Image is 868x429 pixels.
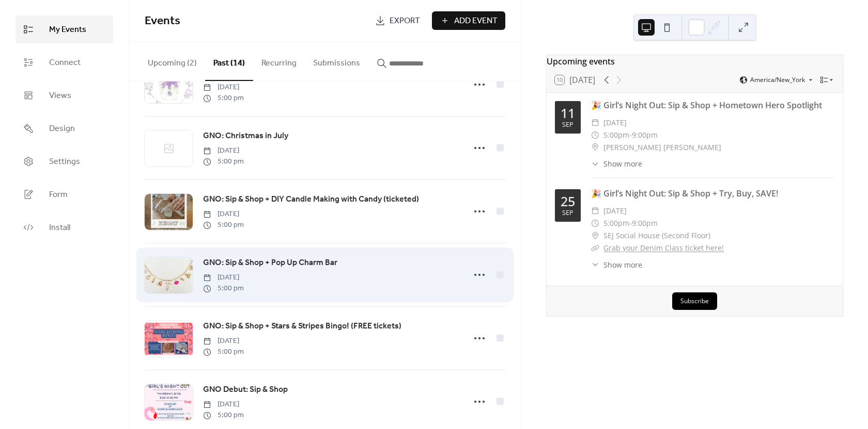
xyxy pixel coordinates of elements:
[203,193,419,206] span: GNO: Sip & Shop + DIY Candle Making with Candy (ticketed)
[203,320,401,333] span: GNO: Sip & Shop + Stars & Stripes Bingo! (FREE tickets)
[591,99,834,111] div: 🎉 Girl’s Night Out: Sip & Shop + Hometown Hero Spotlight
[591,205,599,217] div: ​
[49,222,70,234] span: Install
[603,243,724,253] a: Grab your Denim Class ticket here!
[591,117,599,129] div: ​
[205,42,253,81] button: Past (14)
[390,15,420,27] span: Export
[591,259,642,270] button: ​Show more
[203,336,244,346] span: [DATE]
[561,107,575,120] div: 11
[203,399,244,410] span: [DATE]
[16,81,113,109] a: Views
[305,42,368,80] button: Submissions
[203,82,244,93] span: [DATE]
[203,383,288,397] a: GNO Debut: Sip & Shop
[203,130,288,142] span: GNO: Christmas in July
[591,242,599,254] div: ​
[203,156,244,167] span: 5:00 pm
[145,10,180,32] span: Events
[203,283,244,294] span: 5:00 pm
[591,217,599,229] div: ​
[432,11,505,30] button: Add Event
[629,129,632,141] span: -
[562,122,574,128] div: Sep
[547,55,843,68] div: Upcoming events
[750,77,805,83] span: America/New_York
[591,141,599,154] div: ​
[603,141,721,154] span: [PERSON_NAME] [PERSON_NAME]
[16,213,113,241] a: Install
[49,189,68,201] span: Form
[603,117,627,129] span: [DATE]
[203,272,244,283] span: [DATE]
[203,93,244,104] span: 5:00 pm
[591,229,599,242] div: ​
[632,217,658,229] span: 9:00pm
[49,57,81,69] span: Connect
[16,15,113,43] a: My Events
[49,90,71,102] span: Views
[672,292,717,310] button: Subscribe
[203,257,337,269] span: GNO: Sip & Shop + Pop Up Charm Bar
[591,129,599,141] div: ​
[591,158,599,169] div: ​
[367,11,428,30] a: Export
[603,217,629,229] span: 5:00pm
[454,15,498,27] span: Add Event
[603,229,710,242] span: SEJ Social House (Second Floor)
[203,209,244,220] span: [DATE]
[16,114,113,142] a: Design
[16,48,113,76] a: Connect
[203,220,244,230] span: 5:00 pm
[49,24,86,36] span: My Events
[629,217,632,229] span: -
[16,147,113,175] a: Settings
[203,145,244,156] span: [DATE]
[603,129,629,141] span: 5:00pm
[203,410,244,421] span: 5:00 pm
[603,205,627,217] span: [DATE]
[561,195,575,208] div: 25
[49,156,80,168] span: Settings
[562,210,574,217] div: Sep
[203,256,337,270] a: GNO: Sip & Shop + Pop Up Charm Bar
[203,384,288,396] span: GNO Debut: Sip & Shop
[603,259,642,270] span: Show more
[16,180,113,208] a: Form
[591,259,599,270] div: ​
[632,129,658,141] span: 9:00pm
[49,123,75,135] span: Design
[253,42,305,80] button: Recurring
[591,158,642,169] button: ​Show more
[139,42,205,80] button: Upcoming (2)
[603,158,642,169] span: Show more
[203,320,401,333] a: GNO: Sip & Shop + Stars & Stripes Bingo! (FREE tickets)
[203,193,419,206] a: GNO: Sip & Shop + DIY Candle Making with Candy (ticketed)
[203,129,288,143] a: GNO: Christmas in July
[203,346,244,357] span: 5:00 pm
[591,188,778,199] a: 🎉 Girl’s Night Out: Sip & Shop + Try, Buy, SAVE!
